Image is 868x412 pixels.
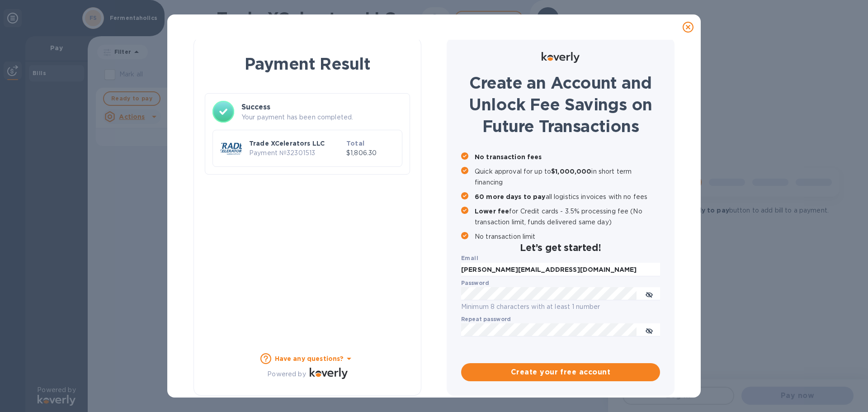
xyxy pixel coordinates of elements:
[241,113,402,122] p: Your payment has been completed.
[461,363,660,381] button: Create your free account
[346,148,395,158] p: $1,806.30
[542,52,580,63] img: Logo
[461,255,478,261] b: Email
[475,191,660,202] p: all logistics invoices with no fees
[475,153,542,161] b: No transaction fees
[551,168,591,175] b: $1,000,000
[475,231,660,242] p: No transaction limit
[249,148,343,158] p: Payment № 32301513
[241,102,402,113] h3: Success
[208,52,406,75] h1: Payment Result
[640,321,658,339] button: toggle password visibility
[461,263,660,276] input: Enter email address
[468,367,653,378] span: Create your free account
[267,369,306,379] p: Powered by
[461,317,511,322] label: Repeat password
[249,139,343,148] p: Trade XCelerators LLC
[346,140,364,147] b: Total
[475,206,660,227] p: for Credit cards - 3.5% processing fee (No transaction limit, funds delivered same day)
[461,72,660,137] h1: Create an Account and Unlock Fee Savings on Future Transactions
[310,368,348,379] img: Logo
[640,285,658,303] button: toggle password visibility
[275,355,344,362] b: Have any questions?
[475,208,509,215] b: Lower fee
[461,280,489,286] label: Password
[475,166,660,188] p: Quick approval for up to in short term financing
[475,193,546,200] b: 60 more days to pay
[461,242,660,253] h2: Let’s get started!
[461,302,660,312] p: Minimum 8 characters with at least 1 number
